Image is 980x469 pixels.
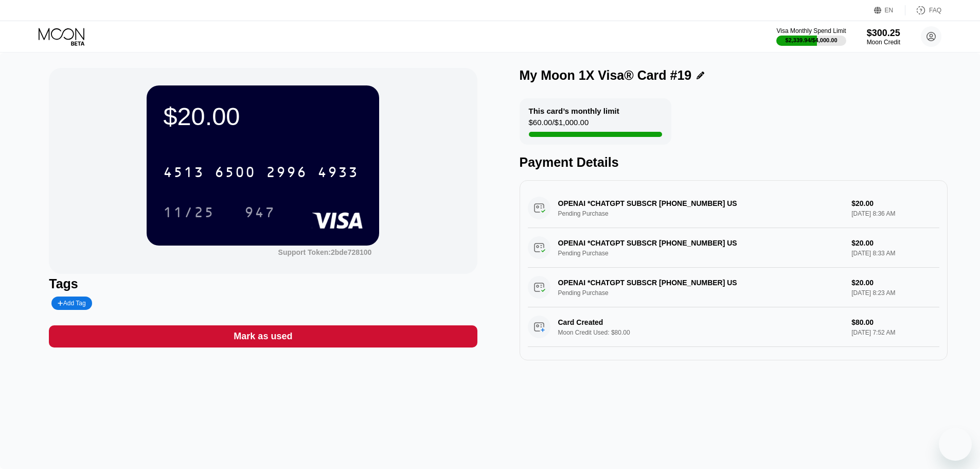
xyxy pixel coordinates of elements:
div: 6500 [215,165,256,182]
div: EN [885,7,894,14]
div: Tags [49,276,477,291]
div: Support Token: 2bde728100 [278,248,372,256]
div: 11/25 [163,205,215,222]
div: Visa Monthly Spend Limit$2,339.94/$4,000.00 [776,27,846,46]
div: 4933 [317,165,359,182]
div: 947 [237,199,283,225]
div: This card’s monthly limit [529,107,619,115]
div: 4513 [163,165,204,182]
div: My Moon 1X Visa® Card #19 [520,68,692,83]
div: $300.25Moon Credit [867,28,900,46]
div: $300.25 [867,28,900,39]
div: EN [874,5,905,15]
iframe: Button to launch messaging window, 1 unread message [939,428,972,461]
div: Visa Monthly Spend Limit [776,27,846,34]
div: $2,339.94 / $4,000.00 [786,37,838,43]
div: $60.00 / $1,000.00 [529,118,589,132]
div: $20.00 [163,102,363,131]
div: Support Token:2bde728100 [278,248,372,256]
div: 4513650029964933 [157,159,365,185]
div: Add Tag [58,300,85,307]
div: Add Tag [51,297,92,310]
div: Moon Credit [867,39,900,46]
div: FAQ [905,5,941,15]
div: Payment Details [520,155,948,170]
iframe: Number of unread messages [953,426,974,436]
div: 2996 [266,165,307,182]
div: Mark as used [234,331,292,342]
div: 11/25 [155,199,222,225]
div: Mark as used [49,325,477,348]
div: FAQ [929,7,941,14]
div: 947 [244,205,275,222]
